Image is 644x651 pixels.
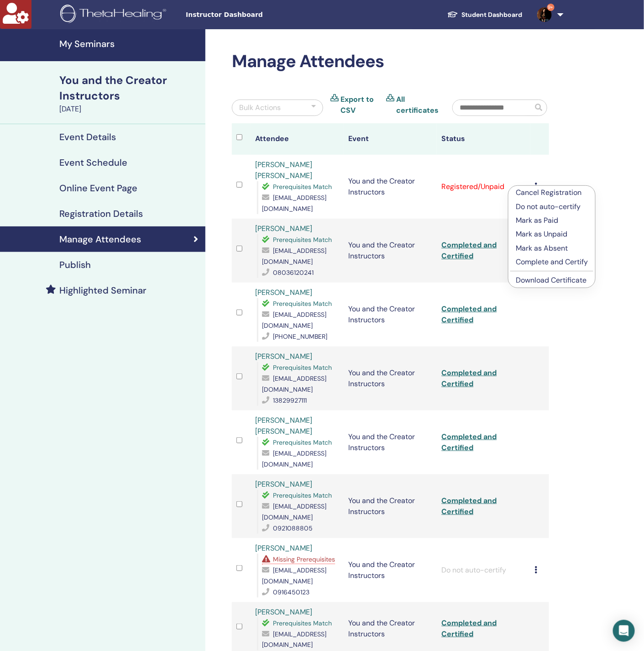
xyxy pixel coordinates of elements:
span: Prerequisites Match [273,491,332,499]
h4: Event Details [59,131,116,142]
a: Completed and Certified [441,368,497,388]
div: [DATE] [59,104,200,115]
td: You and the Creator Instructors [344,155,437,219]
a: Completed and Certified [441,432,497,452]
a: [PERSON_NAME] [255,543,312,553]
span: Prerequisites Match [273,438,332,446]
span: 9+ [547,4,555,11]
th: Attendee [251,123,344,155]
h4: Online Event Page [59,183,137,194]
h4: Publish [59,259,91,270]
div: Open Intercom Messenger [613,620,635,642]
td: You and the Creator Instructors [344,219,437,283]
img: logo.png [60,5,169,25]
h4: Highlighted Seminar [59,285,147,296]
span: Instructor Dashboard [186,10,323,20]
p: Mark as Unpaid [516,229,588,240]
img: graduation-cap-white.svg [447,10,458,18]
h4: Event Schedule [59,157,127,168]
td: You and the Creator Instructors [344,410,437,474]
div: You and the Creator Instructors [59,73,200,104]
span: [EMAIL_ADDRESS][DOMAIN_NAME] [262,566,326,585]
a: [PERSON_NAME] [PERSON_NAME] [255,160,312,180]
td: You and the Creator Instructors [344,538,437,602]
a: All certificates [396,94,439,116]
p: Do not auto-certify [516,201,588,212]
div: Bulk Actions [239,102,281,113]
h4: Registration Details [59,208,143,219]
p: Complete and Certify [516,257,588,268]
a: Completed and Certified [441,240,497,261]
th: Event [344,123,437,155]
a: [PERSON_NAME] [255,479,312,489]
img: default.jpg [537,7,552,22]
a: Completed and Certified [441,304,497,325]
span: 0916450123 [273,588,309,596]
a: You and the Creator Instructors[DATE] [54,73,205,115]
p: Mark as Paid [516,215,588,226]
h4: My Seminars [59,38,200,49]
a: [PERSON_NAME] [255,607,312,617]
h4: Manage Attendees [59,234,141,245]
a: Export to CSV [340,94,379,116]
a: Student Dashboard [440,6,530,23]
span: Prerequisites Match [273,363,332,372]
span: [EMAIL_ADDRESS][DOMAIN_NAME] [262,449,326,468]
a: [PERSON_NAME] [255,288,312,297]
span: [EMAIL_ADDRESS][DOMAIN_NAME] [262,247,326,266]
span: [EMAIL_ADDRESS][DOMAIN_NAME] [262,310,326,330]
a: [PERSON_NAME] [PERSON_NAME] [255,415,312,436]
td: You and the Creator Instructors [344,474,437,538]
span: 13829927111 [273,396,307,404]
span: [EMAIL_ADDRESS][DOMAIN_NAME] [262,194,326,213]
h2: Manage Attendees [232,51,549,72]
p: Mark as Absent [516,243,588,254]
span: Prerequisites Match [273,183,332,191]
td: You and the Creator Instructors [344,346,437,410]
p: Cancel Registration [516,187,588,198]
th: Status [437,123,530,155]
span: Prerequisites Match [273,236,332,244]
span: 08036120241 [273,268,314,277]
span: Prerequisites Match [273,299,332,308]
td: You and the Creator Instructors [344,283,437,346]
span: [PHONE_NUMBER] [273,332,327,341]
span: 0921088805 [273,524,313,532]
a: Completed and Certified [441,618,497,639]
span: [EMAIL_ADDRESS][DOMAIN_NAME] [262,502,326,521]
a: [PERSON_NAME] [255,224,312,233]
span: [EMAIL_ADDRESS][DOMAIN_NAME] [262,374,326,394]
span: Prerequisites Match [273,619,332,627]
a: Completed and Certified [441,496,497,516]
a: Download Certificate [516,275,586,285]
a: [PERSON_NAME] [255,352,312,361]
span: [EMAIL_ADDRESS][DOMAIN_NAME] [262,630,326,649]
span: Missing Prerequisites [273,555,335,563]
